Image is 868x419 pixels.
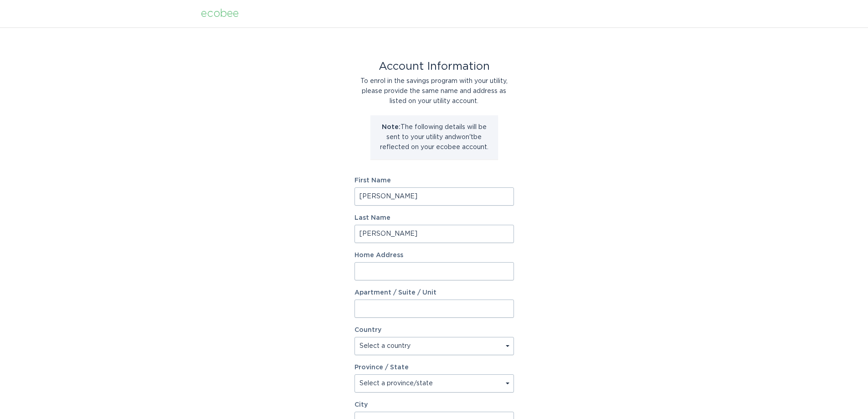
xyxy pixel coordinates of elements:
[377,122,491,152] p: The following details will be sent to your utility and won't be reflected on your ecobee account.
[382,124,401,130] strong: Note:
[354,364,409,371] label: Province / State
[354,76,514,106] div: To enrol in the savings program with your utility, please provide the same name and address as li...
[354,215,514,221] label: Last Name
[201,9,239,19] div: ecobee
[354,62,514,72] div: Account Information
[354,327,381,333] label: Country
[354,402,514,408] label: City
[354,177,514,184] label: First Name
[354,290,514,296] label: Apartment / Suite / Unit
[354,252,514,259] label: Home Address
